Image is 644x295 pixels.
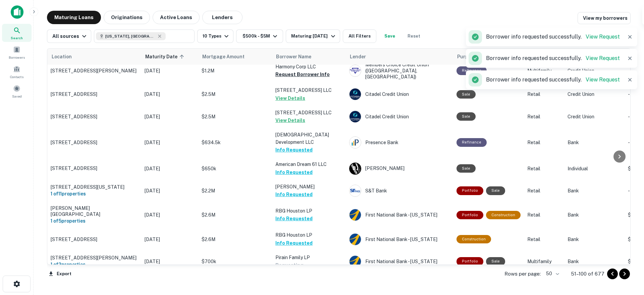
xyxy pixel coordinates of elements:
button: Originations [104,11,150,24]
p: [DEMOGRAPHIC_DATA] Development LLC [275,131,342,146]
p: [STREET_ADDRESS][PERSON_NAME] [51,255,138,261]
h6: 1 of 11 properties [51,190,138,197]
div: Presence Bank [349,136,450,149]
a: Search [2,24,32,42]
p: Rows per page: [504,270,541,278]
div: First National Bank - [US_STATE] [349,255,450,268]
button: 10 Types [197,29,233,43]
button: Info Requested [275,168,313,176]
p: $2.5M [202,113,269,120]
span: Lender [350,53,366,61]
p: Retail [527,139,561,146]
p: Retail [527,113,561,120]
p: [DATE] [145,236,195,243]
button: Maturing [DATE] [286,29,340,43]
p: Individual [568,165,621,172]
p: Multifamily [527,258,561,265]
p: $2.6M [202,236,269,243]
span: Maturity Date [145,53,186,61]
p: B J [353,165,358,172]
img: picture [350,209,361,221]
p: Pirain Family LP [275,254,342,261]
button: Info Requested [275,146,313,154]
span: Search [11,35,23,41]
div: Sale [457,90,476,99]
p: [DATE] [145,91,195,98]
div: Contacts [2,63,32,81]
p: [DATE] [145,187,195,194]
p: Bank [568,236,621,243]
th: Mortgage Amount [198,49,272,65]
p: $1.2M [202,67,269,74]
h6: 1 of 2 properties [51,261,138,268]
span: Borrower Name [276,53,311,61]
img: picture [350,137,361,148]
div: This is a portfolio loan with 5 properties [457,211,483,219]
a: Saved [2,82,32,100]
p: RBG Houston LP [275,231,342,239]
p: [DATE] [145,67,195,74]
p: [STREET_ADDRESS] [51,114,138,120]
div: This is a portfolio loan with 11 properties [457,186,483,195]
div: All sources [52,32,88,40]
img: picture [350,111,361,122]
p: Bank [568,258,621,265]
p: [STREET_ADDRESS] [51,139,138,145]
p: 51–100 of 677 [571,270,604,278]
button: Lenders [202,11,243,24]
p: Retail [527,91,561,98]
span: Contacts [10,74,23,79]
div: Maturing [DATE] [291,32,337,40]
p: American Dream 61 LLC [275,161,342,168]
div: Citadel Credit Union [349,111,450,123]
p: [DATE] [145,139,195,146]
p: [STREET_ADDRESS] LLC [275,86,342,94]
p: [STREET_ADDRESS] [51,236,138,242]
div: 50 [543,269,560,279]
a: View Request [586,34,620,40]
p: $2.2M [202,187,269,194]
h6: 1 of 5 properties [51,217,138,225]
button: Maturing Loans [47,11,101,24]
p: [STREET_ADDRESS][PERSON_NAME] [51,68,138,74]
p: [DATE] [145,211,195,219]
button: All sources [47,29,91,43]
p: [STREET_ADDRESS][US_STATE] [51,184,138,190]
p: Bank [568,187,621,194]
p: $700k [202,258,269,265]
th: Purpose [453,49,524,65]
th: Borrower Name [272,49,346,65]
p: $2.5M [202,91,269,98]
p: [STREET_ADDRESS] LLC [275,109,342,116]
div: This is a portfolio loan with 2 properties [457,257,483,265]
p: Harmony Corp LLC [275,63,342,70]
p: Credit Union [568,113,621,120]
img: picture [350,185,361,196]
button: Reset [403,29,425,43]
div: Chat Widget [610,220,644,252]
th: Lender [346,49,453,65]
p: Bank [568,139,621,146]
img: capitalize-icon.png [11,5,23,19]
p: $2.6M [202,211,269,219]
p: Borrower info requested successfully. [486,76,620,84]
div: This loan purpose was for construction [486,211,521,219]
button: Info Requested [275,215,313,223]
span: Purpose [457,53,476,61]
img: picture [350,65,361,76]
p: Retail [527,165,561,172]
p: Credit Union [568,91,621,98]
a: View Request [586,76,620,83]
div: Sale [457,112,476,121]
div: Members Choice Credit Union ([GEOGRAPHIC_DATA], [GEOGRAPHIC_DATA]) [349,62,450,80]
a: View Request [586,55,620,61]
p: [STREET_ADDRESS] [51,91,138,97]
a: Borrowers [2,43,32,61]
p: [PERSON_NAME][GEOGRAPHIC_DATA] [51,205,138,217]
p: Borrower info requested successfully. [486,54,620,62]
button: Info Requested [275,239,313,247]
p: [DATE] [145,258,195,265]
